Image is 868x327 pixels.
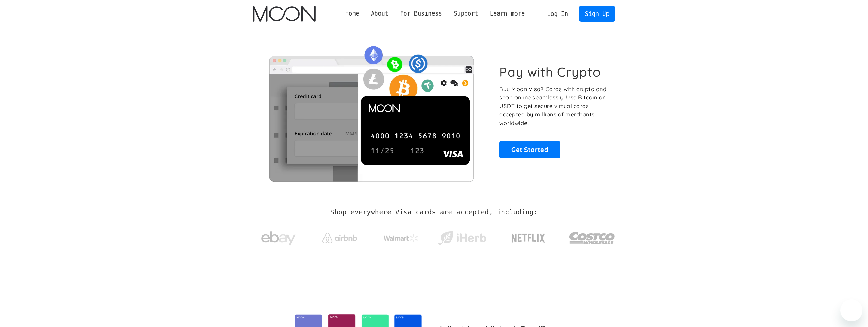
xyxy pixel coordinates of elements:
a: Sign Up [579,6,615,21]
a: iHerb [436,222,488,251]
a: Walmart [375,227,427,246]
img: Costco [569,225,615,251]
div: Support [448,9,484,18]
div: About [365,9,394,18]
div: For Business [400,9,442,18]
iframe: Button to launch messaging window [840,299,862,321]
a: Home [339,9,365,18]
a: Costco [569,218,615,254]
img: Netflix [511,230,546,247]
a: Get Started [499,141,560,158]
div: Support [454,9,478,18]
a: Log In [541,6,574,21]
a: home [253,6,316,22]
a: ebay [253,221,304,253]
div: Learn more [490,9,525,18]
a: Airbnb [314,226,365,247]
div: For Business [394,9,448,18]
div: Learn more [484,9,531,18]
a: Netflix [497,223,559,250]
img: ebay [261,228,296,249]
img: iHerb [436,229,488,247]
img: Moon Logo [253,6,316,22]
div: About [371,9,389,18]
img: Walmart [384,234,418,242]
h1: Pay with Crypto [499,64,601,80]
p: Buy Moon Visa® Cards with crypto and shop online seamlessly! Use Bitcoin or USDT to get secure vi... [499,85,607,127]
h2: Shop everywhere Visa cards are accepted, including: [330,209,538,216]
img: Airbnb [322,233,357,243]
img: Moon Cards let you spend your crypto anywhere Visa is accepted. [253,41,490,181]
